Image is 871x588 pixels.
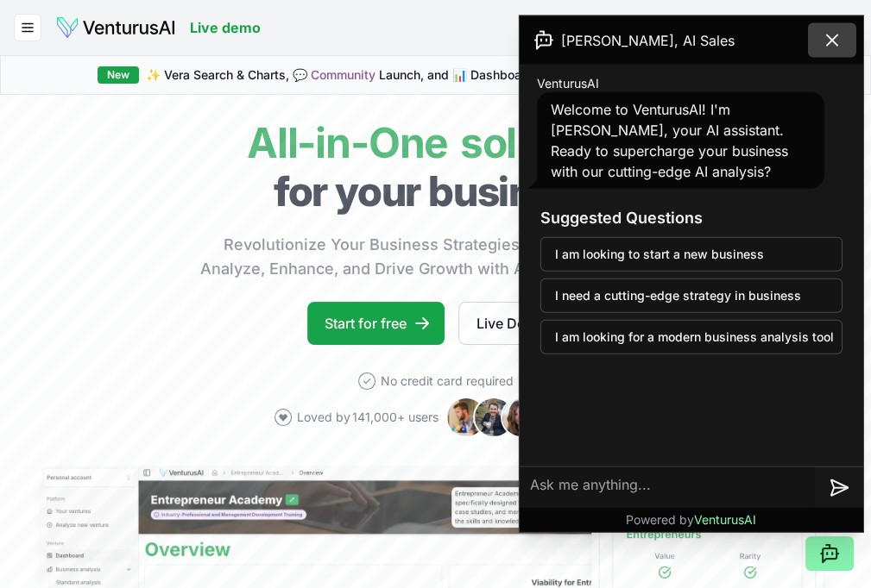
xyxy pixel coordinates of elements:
span: VenturusAI [537,75,599,92]
p: Powered by [626,511,756,529]
img: Avatar 1 [445,397,487,438]
button: I am looking to start a new business [540,237,843,272]
img: Avatar 2 [473,397,514,438]
button: I need a cutting-edge strategy in business [540,278,843,313]
div: New [98,66,139,84]
a: Community [311,67,376,82]
span: Welcome to VenturusAI! I'm [PERSON_NAME], your AI assistant. Ready to supercharge your business w... [551,101,788,180]
a: Live Demo [458,302,564,345]
button: I am looking for a modern business analysis tool [540,320,843,354]
span: [PERSON_NAME], AI Sales [561,30,735,51]
a: Start for free [307,302,445,345]
img: Avatar 3 [501,397,542,438]
span: l [831,14,859,41]
h3: Suggested Questions [540,206,843,230]
a: Live demo [190,17,261,38]
span: VenturusAI [694,512,756,527]
span: ✨ Vera Search & Charts, 💬 Launch, and 📊 Dashboard Enhancements! [146,66,624,84]
img: logo [55,16,176,40]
